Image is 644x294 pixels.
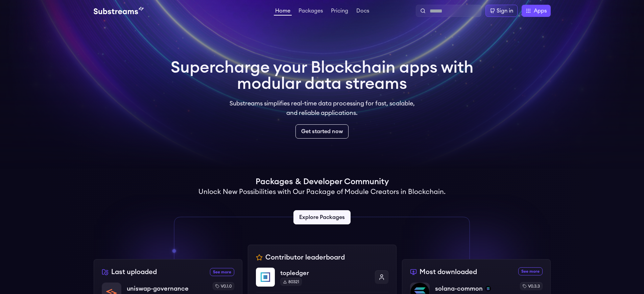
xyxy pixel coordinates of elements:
[256,176,389,187] h1: Packages & Developer Community
[274,8,292,16] a: Home
[520,282,543,290] div: v0.3.3
[256,268,275,287] img: topledger
[280,268,369,278] p: topledger
[355,8,371,15] a: Docs
[485,5,518,17] a: Sign in
[171,59,474,92] h1: Supercharge your Blockchain apps with modular data streams
[295,124,349,139] a: Get started now
[210,268,234,276] a: See more recently uploaded packages
[256,268,388,292] a: topledgertopledger80321
[213,282,234,290] div: v0.1.0
[225,99,420,118] p: Substreams simplifies real-time data processing for fast, scalable, and reliable applications.
[198,187,446,197] h2: Unlock New Possibilities with Our Package of Module Creators in Blockchain.
[293,210,351,224] a: Explore Packages
[485,286,491,291] img: solana
[297,8,324,15] a: Packages
[280,278,302,286] div: 80321
[497,7,513,15] div: Sign in
[518,267,543,275] a: See more most downloaded packages
[127,284,189,293] p: uniswap-governance
[534,7,547,15] span: Apps
[435,284,483,293] p: solana-common
[94,7,144,15] img: Substream's logo
[330,8,350,15] a: Pricing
